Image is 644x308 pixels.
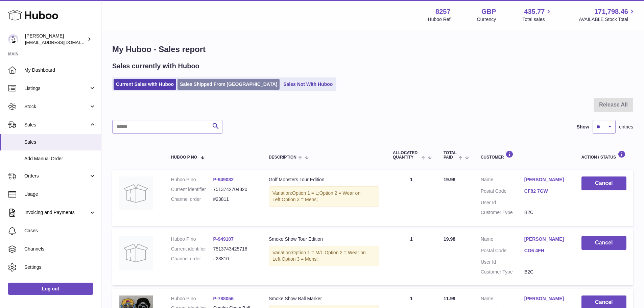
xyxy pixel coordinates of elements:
div: Variation: [269,186,379,207]
a: CF82 7GW [524,188,568,194]
dt: Name [481,236,524,244]
dd: 7513743425716 [213,246,255,252]
a: Sales Not With Huboo [281,79,335,90]
span: Option 3 = Mens; [282,197,318,202]
dt: Huboo P no [171,236,213,242]
span: 19.98 [444,177,455,182]
button: Cancel [581,176,626,190]
span: Huboo P no [171,155,197,160]
td: 1 [386,170,437,226]
dt: User Id [481,259,524,265]
label: Show [577,124,589,130]
a: 435.77 Total sales [522,7,552,23]
a: [PERSON_NAME] [524,176,568,183]
strong: GBP [481,7,496,16]
dt: Huboo P no [171,176,213,183]
dd: #23811 [213,196,255,203]
span: Add Manual Order [24,156,96,162]
dt: Postal Code [481,188,524,196]
span: Option 1 = L; [292,190,319,196]
img: no-photo.jpg [119,236,153,270]
div: Variation: [269,246,379,266]
span: Sales [24,122,89,128]
span: Channels [24,246,96,252]
span: 11.99 [444,296,455,301]
dt: Current identifier [171,246,213,252]
a: Current Sales with Huboo [114,79,176,90]
img: no-photo.jpg [119,176,153,210]
span: Description [269,155,296,160]
strong: 8257 [435,7,451,16]
button: Cancel [581,236,626,250]
a: P-788056 [213,296,234,301]
dt: Name [481,176,524,185]
td: 1 [386,229,437,285]
dd: #23810 [213,256,255,262]
dd: B2C [524,269,568,275]
span: Invoicing and Payments [24,209,89,216]
span: entries [619,124,633,130]
dd: 7513742704820 [213,186,255,193]
dt: Channel order [171,256,213,262]
h1: My Huboo - Sales report [112,44,633,55]
div: [PERSON_NAME] [25,33,86,46]
span: 19.98 [444,236,455,242]
dt: Customer Type [481,269,524,275]
dt: Channel order [171,196,213,203]
div: Smoke Show Ball Marker [269,295,379,302]
span: Option 1 = M/L; [292,250,325,255]
span: Cases [24,228,96,234]
div: Action / Status [581,150,626,160]
div: Golf Monsters Tour Edition [269,176,379,183]
span: Total sales [522,16,552,23]
span: Listings [24,85,89,92]
span: [EMAIL_ADDRESS][DOMAIN_NAME] [25,40,99,45]
span: 435.77 [524,7,545,16]
a: [PERSON_NAME] [524,236,568,242]
dt: Customer Type [481,209,524,216]
span: 171,798.46 [594,7,628,16]
span: Option 2 = Wear on Left; [272,250,366,262]
a: Sales Shipped From [GEOGRAPHIC_DATA] [177,79,280,90]
img: internalAdmin-8257@internal.huboo.com [8,34,18,44]
span: Option 3 = Mens; [282,256,318,262]
span: Orders [24,173,89,179]
div: Customer [481,150,568,160]
dt: User Id [481,199,524,206]
h2: Sales currently with Huboo [112,62,199,71]
dt: Current identifier [171,186,213,193]
a: P-949107 [213,236,234,242]
a: P-949082 [213,177,234,182]
dt: Name [481,295,524,304]
div: Huboo Ref [428,16,451,23]
a: Log out [8,283,93,295]
dt: Huboo P no [171,295,213,302]
span: Total paid [444,151,457,160]
a: [PERSON_NAME] [524,295,568,302]
span: Sales [24,139,96,145]
span: ALLOCATED Quantity [393,151,420,160]
dt: Postal Code [481,247,524,256]
a: 171,798.46 AVAILABLE Stock Total [579,7,636,23]
a: CO6 4FH [524,247,568,254]
span: Usage [24,191,96,197]
div: Smoke Show Tour Edition [269,236,379,242]
span: Stock [24,103,89,110]
dd: B2C [524,209,568,216]
span: Settings [24,264,96,270]
span: AVAILABLE Stock Total [579,16,636,23]
div: Currency [477,16,496,23]
span: My Dashboard [24,67,96,73]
